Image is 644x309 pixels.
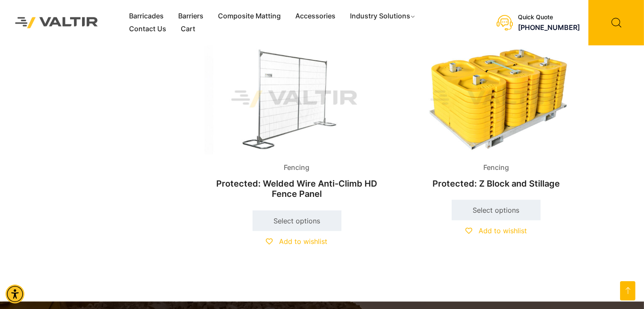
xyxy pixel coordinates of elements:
[211,10,288,23] a: Composite Matting
[620,281,635,300] a: Open this option
[288,10,343,23] a: Accessories
[465,226,527,235] a: Add to wishlist
[205,44,389,154] img: Fencing
[518,14,580,21] div: Quick Quote
[477,161,515,174] span: Fencing
[266,237,328,246] a: Add to wishlist
[173,23,203,36] a: Cart
[404,44,588,154] img: Fencing
[205,174,389,203] h2: Protected: Welded Wire Anti-Climb HD Fence Panel
[404,44,588,193] a: FencingProtected: Z Block and Stillage
[452,200,541,220] a: Select options for “Z Block and Stillage”
[343,10,423,23] a: Industry Solutions
[6,285,24,303] div: Accessibility Menu
[278,161,316,174] span: Fencing
[479,226,527,235] span: Add to wishlist
[279,237,328,246] span: Add to wishlist
[518,23,580,32] a: call (888) 496-3625
[122,10,171,23] a: Barricades
[205,44,389,203] a: FencingProtected: Welded Wire Anti-Climb HD Fence Panel
[404,174,588,193] h2: Protected: Z Block and Stillage
[122,23,173,36] a: Contact Us
[6,9,107,37] img: Valtir Rentals
[253,211,341,231] a: Select options for “Welded Wire Anti-Climb HD Fence Panel”
[171,10,211,23] a: Barriers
